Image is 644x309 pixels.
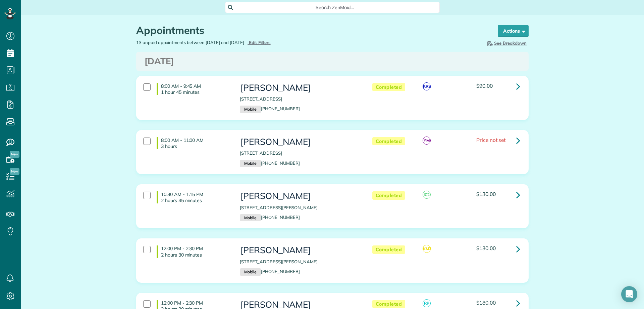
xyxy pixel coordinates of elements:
span: Edit Filters [249,40,271,45]
h3: [PERSON_NAME] [240,83,359,93]
span: New [10,151,19,158]
div: Open Intercom Messenger [621,286,637,302]
a: Mobile[PHONE_NUMBER] [240,269,300,274]
small: Mobile [240,106,261,113]
p: 3 hours [161,143,230,149]
small: Mobile [240,160,261,167]
button: See Breakdown [484,39,529,47]
a: Mobile[PHONE_NUMBER] [240,106,300,111]
p: [STREET_ADDRESS][PERSON_NAME] [240,259,359,265]
h3: [DATE] [145,56,520,66]
span: Completed [372,300,406,308]
span: $180.00 [476,299,496,306]
span: $90.00 [476,82,493,89]
h3: [PERSON_NAME] [240,137,359,147]
span: $130.00 [476,191,496,197]
span: Price not set [476,137,506,143]
h1: Appointments [136,25,485,36]
button: Actions [498,25,529,37]
small: Mobile [240,214,261,222]
a: Edit Filters [248,40,271,45]
small: Mobile [240,268,261,276]
span: KR2 [423,82,431,90]
p: 1 hour 45 minutes [161,89,230,95]
p: [STREET_ADDRESS] [240,150,359,156]
p: 2 hours 30 minutes [161,252,230,258]
h3: [PERSON_NAME] [240,191,359,201]
div: 13 unpaid appointments between [DATE] and [DATE] [131,39,332,46]
span: Completed [372,191,406,200]
h4: 12:00 PM - 2:30 PM [157,245,230,258]
span: YM [423,137,431,145]
span: See Breakdown [486,40,527,46]
p: [STREET_ADDRESS] [240,96,359,102]
h4: 8:00 AM - 11:00 AM [157,137,230,149]
span: New [10,168,19,175]
p: 2 hours 45 minutes [161,197,230,203]
span: Completed [372,83,406,91]
span: KM3 [423,245,431,253]
p: [STREET_ADDRESS][PERSON_NAME] [240,204,359,211]
h4: 8:00 AM - 9:45 AM [157,83,230,95]
span: Completed [372,245,406,254]
h4: 10:30 AM - 1:15 PM [157,191,230,203]
span: IC2 [423,191,431,199]
a: Mobile[PHONE_NUMBER] [240,160,300,166]
span: $130.00 [476,245,496,252]
h3: [PERSON_NAME] [240,245,359,255]
a: Mobile[PHONE_NUMBER] [240,215,300,220]
span: Completed [372,137,406,146]
span: RP [423,299,431,307]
